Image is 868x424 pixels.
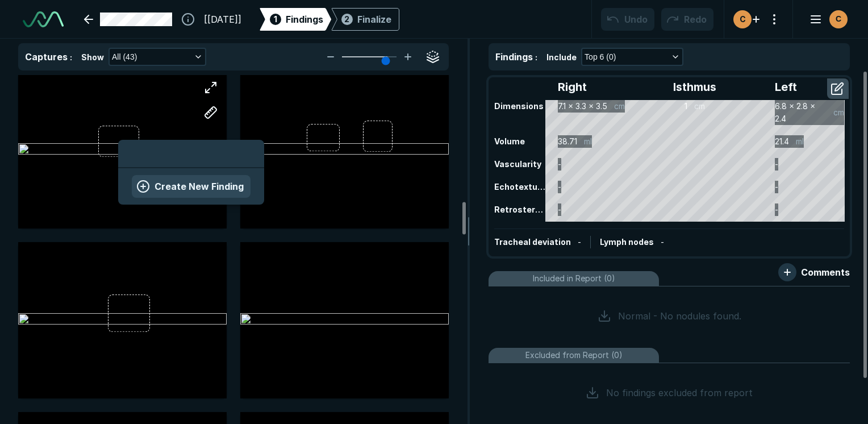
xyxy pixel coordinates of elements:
[494,237,571,247] span: Tracheal deviation
[546,51,577,63] span: Include
[132,175,251,198] button: Create New Finding
[606,386,753,400] span: No findings excluded from report
[535,52,537,62] span: :
[829,10,848,28] div: avatar-name
[495,51,533,63] span: Findings
[802,8,850,31] button: avatar-name
[112,51,137,63] span: All (43)
[836,13,841,25] span: C
[260,8,331,31] div: 1Findings
[70,52,72,62] span: :
[661,8,713,31] button: Redo
[81,51,104,63] span: Show
[18,7,68,32] a: See-Mode Logo
[489,348,850,418] li: Excluded from Report (0)No findings excluded from report
[578,237,581,247] span: -
[740,13,746,25] span: C
[286,13,323,26] span: Findings
[600,237,654,247] span: Lymph nodes
[661,237,664,247] span: -
[618,309,741,323] span: Normal - No nodules found.
[585,51,616,63] span: Top 6 (0)
[525,349,623,361] span: Excluded from Report (0)
[331,8,399,31] div: 2Finalize
[204,13,241,26] span: [[DATE]]
[533,272,615,285] span: Included in Report (0)
[25,51,68,63] span: Captures
[344,13,349,25] span: 2
[23,11,64,27] img: See-Mode Logo
[601,8,654,31] button: Undo
[733,10,752,28] div: avatar-name
[357,13,391,26] div: Finalize
[274,13,277,25] span: 1
[801,265,850,279] span: Comments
